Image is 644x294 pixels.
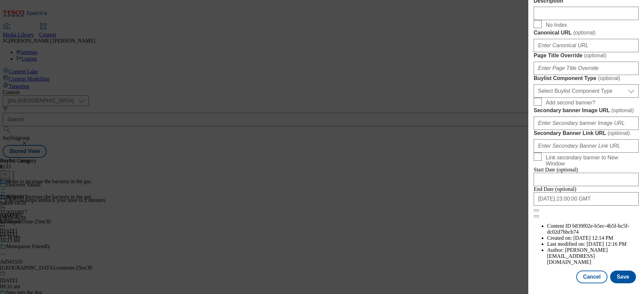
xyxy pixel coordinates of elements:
[534,62,639,75] input: Enter Page Title Override
[610,271,636,283] button: Save
[534,75,639,82] label: Buylist Component Type
[547,247,639,265] li: Author:
[607,130,630,136] span: ( optional )
[546,22,567,28] span: No Index
[576,271,607,283] button: Cancel
[534,7,639,20] input: Enter Description
[534,186,576,192] span: End Date (optional)
[547,247,608,265] span: [PERSON_NAME][EMAIL_ADDRESS][DOMAIN_NAME]
[547,241,639,247] li: Last modified on:
[547,223,629,235] span: b839f02e-b5ec-4b5f-bc5f-dc02d7bbcb74
[534,130,639,137] label: Secondary Banner Link URL
[534,107,639,114] label: Secondary banner Image URL
[611,107,634,113] span: ( optional )
[534,52,639,59] label: Page Title Override
[584,53,606,58] span: ( optional )
[573,30,596,35] span: ( optional )
[598,75,621,81] span: ( optional )
[534,192,639,206] input: Enter Date
[534,173,639,186] input: Enter Date
[546,100,595,106] span: Add second banner?
[546,155,636,167] span: Link secondary banner to New Window
[534,29,639,36] label: Canonical URL
[534,209,539,211] button: Close
[573,235,613,241] span: [DATE] 12:14 PM
[534,167,578,172] span: Start Date (optional)
[534,139,639,153] input: Enter Secondary Banner Link URL
[547,235,639,241] li: Created on:
[534,39,639,52] input: Enter Canonical URL
[587,241,627,247] span: [DATE] 12:16 PM
[547,223,639,235] li: Content ID
[534,117,639,130] input: Enter Secondary banner Image URL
